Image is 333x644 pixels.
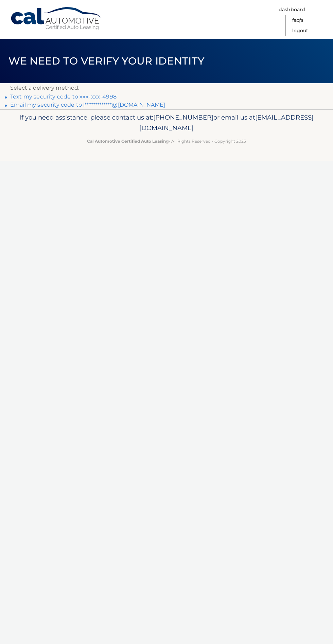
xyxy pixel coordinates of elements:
[87,139,169,144] strong: Cal Automotive Certified Auto Leasing
[10,138,323,145] p: - All Rights Reserved - Copyright 2025
[10,112,323,134] p: If you need assistance, please contact us at: or email us at
[10,93,117,100] a: Text my security code to xxx-xxx-4998
[292,15,303,25] a: FAQ's
[292,25,308,36] a: Logout
[10,7,102,31] a: Cal Automotive
[10,83,323,93] p: Select a delivery method:
[279,4,305,15] a: Dashboard
[8,55,205,67] span: We need to verify your identity
[153,113,213,121] span: [PHONE_NUMBER]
